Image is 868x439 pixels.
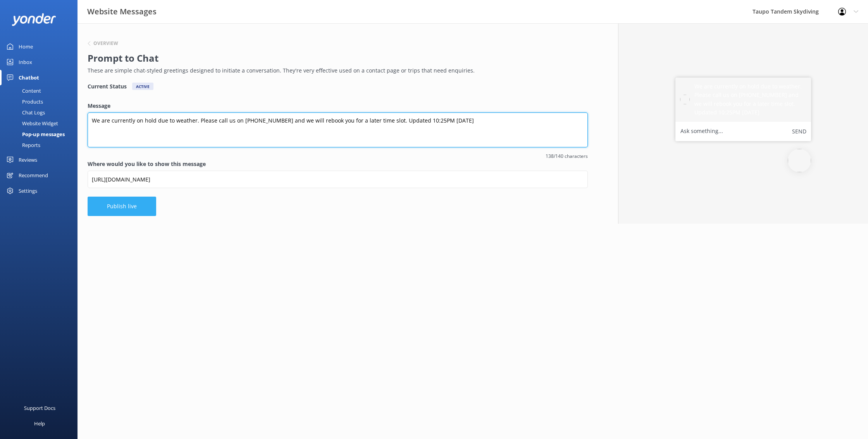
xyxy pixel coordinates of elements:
a: Pop-up messages [5,129,77,140]
div: Reports [5,140,40,150]
div: Active [132,83,153,90]
div: Chatbot [19,70,39,85]
a: Content [5,85,77,96]
div: Pop-up messages [5,129,65,140]
label: Message [88,102,588,110]
span: 138/140 characters [88,152,588,160]
div: Products [5,96,43,107]
a: Products [5,96,77,107]
div: Reviews [19,152,37,168]
p: These are simple chat-styled greetings designed to initiate a conversation. They're very effectiv... [88,66,584,75]
button: Publish live [88,197,156,216]
div: Help [34,416,45,431]
h6: Overview [93,41,118,46]
div: Inbox [19,54,32,70]
h2: Prompt to Chat [88,51,584,66]
textarea: We are currently on hold due to weather. Please call us on [PHONE_NUMBER] and we will rebook you ... [88,112,588,147]
label: Where would you like to show this message [88,160,588,168]
div: Website Widget [5,118,58,129]
h5: We are currently on hold due to weather. Please call us on [PHONE_NUMBER] and we will rebook you ... [694,82,806,117]
div: Chat Logs [5,107,45,118]
div: Support Docs [24,400,55,416]
button: Send [792,126,806,137]
input: https://www.example.com/page [88,171,588,188]
div: Settings [19,183,37,199]
h3: Website Messages [87,5,157,18]
button: Overview [88,41,118,46]
a: Chat Logs [5,107,77,118]
h4: Current Status [88,83,127,90]
label: Ask something... [680,126,723,137]
img: yonder-white-logo.png [12,13,56,26]
div: Recommend [19,168,48,183]
div: Home [19,39,33,54]
div: Content [5,85,41,96]
a: Reports [5,140,77,150]
a: Website Widget [5,118,77,129]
